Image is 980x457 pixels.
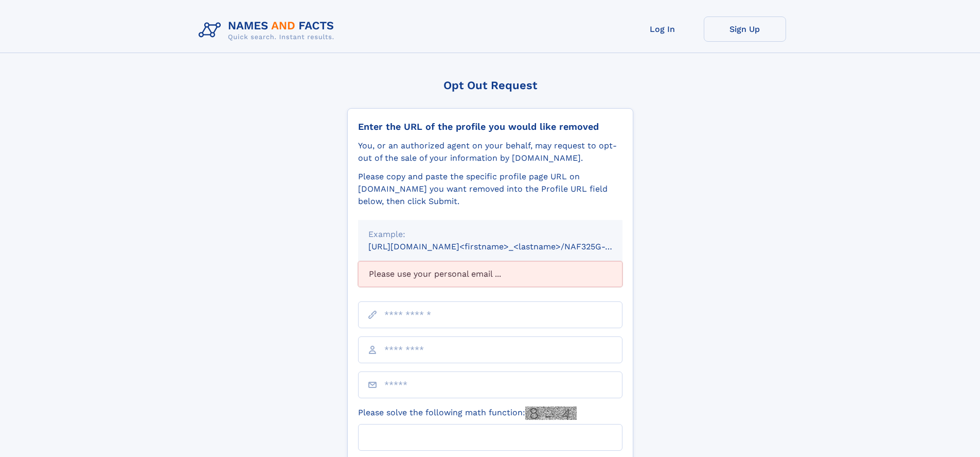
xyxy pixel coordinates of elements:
div: Please copy and paste the specific profile page URL on [DOMAIN_NAME] you want removed into the Pr... [358,171,622,208]
div: Please use your personal email ... [358,261,622,287]
img: Logo Names and Facts [194,16,343,44]
a: Log In [621,16,704,42]
small: [URL][DOMAIN_NAME]<firstname>_<lastname>/NAF325G-xxxxxxxx [368,242,642,251]
div: Example: [368,228,612,241]
div: Opt Out Request [347,79,633,92]
a: Sign Up [704,16,786,42]
div: You, or an authorized agent on your behalf, may request to opt-out of the sale of your informatio... [358,140,622,164]
label: Please solve the following math function: [358,407,577,420]
div: Enter the URL of the profile you would like removed [358,121,622,132]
